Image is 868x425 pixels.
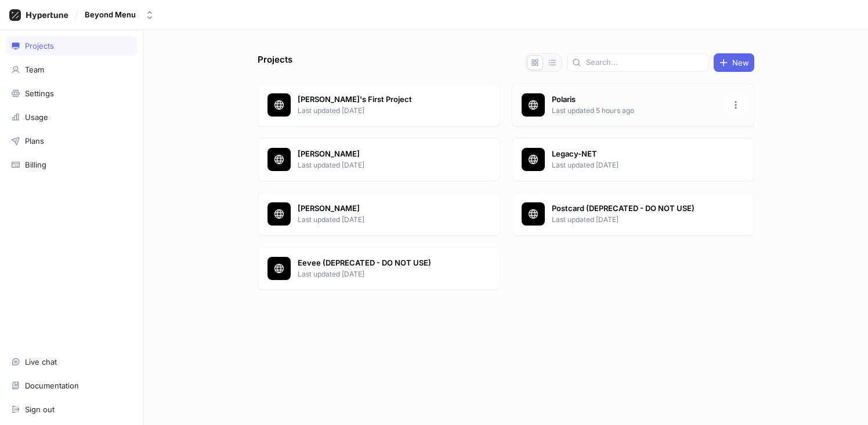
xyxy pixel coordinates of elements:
[298,94,466,106] p: [PERSON_NAME]'s First Project
[85,10,136,20] div: Beyond Menu
[552,148,720,160] p: Legacy-NET
[6,376,138,395] a: Documentation
[298,106,466,116] p: Last updated [DATE]
[552,106,720,116] p: Last updated 5 hours ago
[298,148,466,160] p: [PERSON_NAME]
[6,131,138,151] a: Plans
[25,112,48,122] div: Usage
[25,65,44,74] div: Team
[25,41,54,50] div: Projects
[298,269,466,279] p: Last updated [DATE]
[298,203,466,215] p: [PERSON_NAME]
[25,136,44,146] div: Plans
[6,155,138,175] a: Billing
[258,53,292,72] p: Projects
[298,160,466,170] p: Last updated [DATE]
[25,381,79,390] div: Documentation
[732,59,749,66] span: New
[552,203,720,215] p: Postcard (DEPRECATED - DO NOT USE)
[25,160,46,169] div: Billing
[6,60,138,79] a: Team
[6,83,138,103] a: Settings
[298,257,466,269] p: Eevee (DEPRECATED - DO NOT USE)
[25,357,57,366] div: Live chat
[25,89,54,98] div: Settings
[80,5,159,24] button: Beyond Menu
[6,36,138,56] a: Projects
[586,57,704,68] input: Search...
[6,107,138,127] a: Usage
[714,53,754,72] button: New
[552,94,720,106] p: Polaris
[298,215,466,225] p: Last updated [DATE]
[25,405,55,414] div: Sign out
[552,160,720,170] p: Last updated [DATE]
[552,215,720,225] p: Last updated [DATE]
